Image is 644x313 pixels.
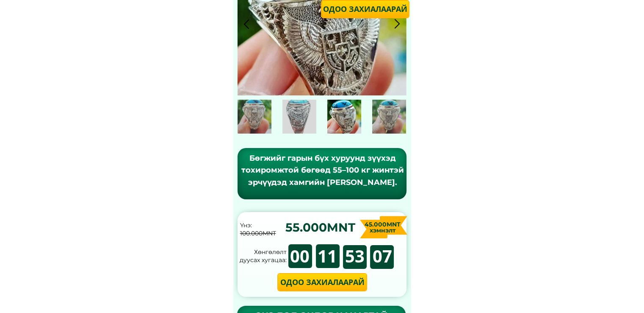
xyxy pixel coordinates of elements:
[240,152,404,189] div: Бөгжийг гарын бүх хуруунд зүүхэд тохиромжтой бөгөөд 55–100 кг жинтэй эрчүүдэд хамгийн [PERSON_NAME].
[319,0,411,18] p: Одоо захиалаарай
[240,229,276,237] span: 100.000MNT
[285,218,356,237] div: 55.000MNT
[362,221,404,233] div: 45.000MNT хэмнэлт
[276,274,369,291] p: Одоо захиалаарай
[240,221,283,238] div: Үнэ:
[239,248,287,273] div: Хөнгөлөлт дуусах хугацаа:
